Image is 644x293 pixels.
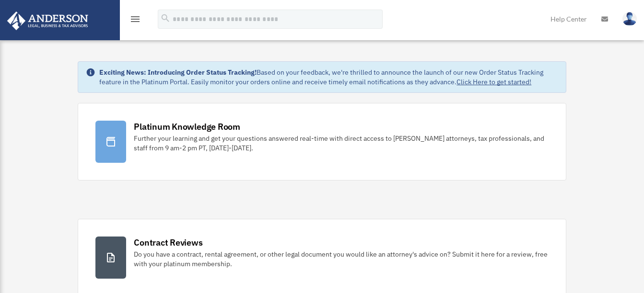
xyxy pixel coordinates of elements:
[99,68,257,77] strong: Exciting News: Introducing Order Status Tracking!
[78,103,566,180] a: Platinum Knowledge Room Further your learning and get your questions answered real-time with dire...
[129,13,141,25] i: menu
[99,68,558,87] div: Based on your feedback, we're thrilled to announce the launch of our new Order Status Tracking fe...
[134,134,548,153] div: Further your learning and get your questions answered real-time with direct access to [PERSON_NAM...
[134,237,202,248] div: Contract Reviews
[129,17,141,25] a: menu
[134,121,240,133] div: Platinum Knowledge Room
[160,13,171,23] i: search
[4,11,91,30] img: Anderson Advisors Platinum Portal
[622,12,637,26] img: User Pic
[457,78,531,86] a: Click Here to get started!
[134,249,548,269] div: Do you have a contract, rental agreement, or other legal document you would like an attorney's ad...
